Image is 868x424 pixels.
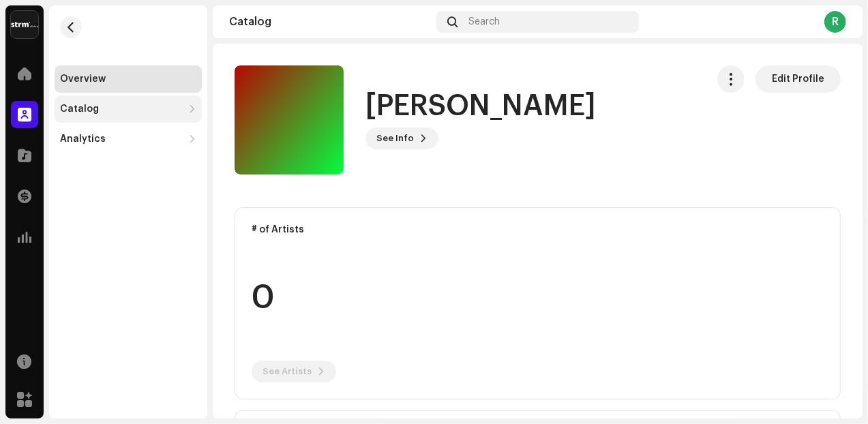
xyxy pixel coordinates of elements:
re-m-nav-item: Overview [55,65,202,93]
div: Catalog [60,104,99,115]
button: Edit Profile [755,65,841,93]
re-m-nav-dropdown: Catalog [55,95,202,123]
span: See Info [376,125,414,152]
button: See Info [365,127,438,149]
div: Analytics [60,134,106,145]
re-o-card-data: # of Artists [235,207,841,399]
img: 408b884b-546b-4518-8448-1008f9c76b02 [11,11,38,38]
re-m-nav-dropdown: Analytics [55,125,202,153]
div: R [824,11,846,33]
span: Edit Profile [772,65,824,93]
div: Overview [60,74,106,85]
div: Catalog [229,16,431,27]
span: Search [468,16,500,27]
h1: [PERSON_NAME] [365,91,596,122]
